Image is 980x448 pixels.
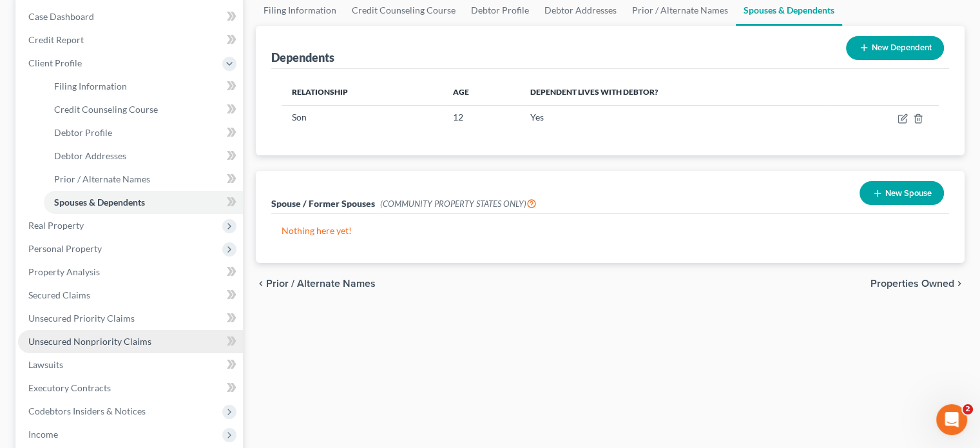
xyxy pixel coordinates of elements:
[28,11,94,22] span: Case Dashboard
[44,121,243,144] a: Debtor Profile
[18,376,243,400] a: Executory Contracts
[44,191,243,214] a: Spouses & Dependents
[28,382,111,393] span: Executory Contracts
[18,260,243,284] a: Property Analysis
[256,278,266,289] i: chevron_left
[28,243,102,254] span: Personal Property
[54,104,158,115] span: Credit Counseling Course
[282,79,443,105] th: Relationship
[282,105,443,130] td: Son
[271,198,375,209] span: Spouse / Former Spouses
[520,79,831,105] th: Dependent lives with debtor?
[44,98,243,121] a: Credit Counseling Course
[28,336,151,347] span: Unsecured Nonpriority Claims
[54,81,127,92] span: Filing Information
[44,75,243,98] a: Filing Information
[963,404,973,414] span: 2
[28,57,82,68] span: Client Profile
[28,289,90,300] span: Secured Claims
[954,278,965,289] i: chevron_right
[54,173,150,184] span: Prior / Alternate Names
[28,313,135,324] span: Unsecured Priority Claims
[28,429,58,440] span: Income
[18,28,243,52] a: Credit Report
[54,197,145,208] span: Spouses & Dependents
[870,278,954,289] span: Properties Owned
[443,105,520,130] td: 12
[18,284,243,307] a: Secured Claims
[54,127,112,138] span: Debtor Profile
[28,359,63,370] span: Lawsuits
[266,278,376,289] span: Prior / Alternate Names
[28,34,84,45] span: Credit Report
[282,224,939,237] p: Nothing here yet!
[18,307,243,330] a: Unsecured Priority Claims
[28,405,146,416] span: Codebtors Insiders & Notices
[846,36,944,60] button: New Dependent
[443,79,520,105] th: Age
[18,330,243,353] a: Unsecured Nonpriority Claims
[54,150,126,161] span: Debtor Addresses
[18,5,243,28] a: Case Dashboard
[18,353,243,376] a: Lawsuits
[44,144,243,168] a: Debtor Addresses
[44,168,243,191] a: Prior / Alternate Names
[271,50,334,65] div: Dependents
[870,278,965,289] button: Properties Owned chevron_right
[520,105,831,130] td: Yes
[936,404,967,435] iframe: Intercom live chat
[28,266,100,277] span: Property Analysis
[28,220,84,231] span: Real Property
[380,199,537,209] span: (COMMUNITY PROPERTY STATES ONLY)
[860,181,944,205] button: New Spouse
[256,278,376,289] button: chevron_left Prior / Alternate Names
